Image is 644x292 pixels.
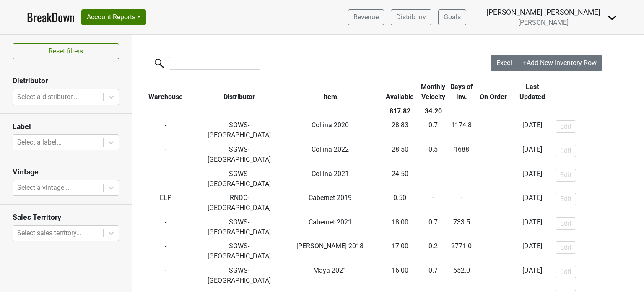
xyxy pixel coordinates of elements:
[556,193,576,205] button: Edit
[556,169,576,182] button: Edit
[200,142,280,167] td: SGWS-[GEOGRAPHIC_DATA]
[475,239,511,264] td: -
[475,167,511,191] td: -
[475,263,511,288] td: -
[447,215,476,239] td: 733.5
[13,43,119,59] button: Reset filters
[13,76,119,85] h3: Distributor
[27,8,75,26] a: BreakDown
[511,80,553,104] th: Last Updated: activate to sort column ascending
[391,9,431,25] a: Distrib Inv
[447,191,476,215] td: -
[553,80,639,104] th: &nbsp;: activate to sort column ascending
[475,142,511,167] td: -
[381,239,419,264] td: 17.00
[132,263,200,288] td: -
[200,191,280,215] td: RNDC-[GEOGRAPHIC_DATA]
[419,142,447,167] td: 0.5
[381,80,419,104] th: Available: activate to sort column ascending
[556,145,576,157] button: Edit
[607,13,617,23] img: Dropdown Menu
[438,9,466,25] a: Goals
[511,142,553,167] td: [DATE]
[419,118,447,143] td: 0.7
[475,215,511,239] td: -
[132,239,200,264] td: -
[13,122,119,131] h3: Label
[419,239,447,264] td: 0.2
[313,266,347,274] span: Maya 2021
[511,215,553,239] td: [DATE]
[511,118,553,143] td: [DATE]
[496,59,512,67] span: Excel
[511,191,553,215] td: [DATE]
[279,80,381,104] th: Item: activate to sort column ascending
[81,9,146,25] button: Account Reports
[447,142,476,167] td: 1688
[556,120,576,133] button: Edit
[475,191,511,215] td: -
[447,167,476,191] td: -
[381,104,419,118] th: 817.82
[381,118,419,143] td: 28.83
[200,167,280,191] td: SGWS-[GEOGRAPHIC_DATA]
[312,145,349,153] span: Collina 2022
[447,263,476,288] td: 652.0
[381,142,419,167] td: 28.50
[309,194,352,202] span: Cabernet 2019
[13,213,119,222] h3: Sales Territory
[486,7,600,18] div: [PERSON_NAME] [PERSON_NAME]
[348,9,384,25] a: Revenue
[518,18,569,26] span: [PERSON_NAME]
[132,142,200,167] td: -
[419,104,447,118] th: 34.20
[309,218,352,226] span: Cabernet 2021
[447,239,476,264] td: 2771.0
[523,59,597,67] span: +Add New Inventory Row
[511,239,553,264] td: [DATE]
[132,167,200,191] td: -
[381,263,419,288] td: 16.00
[132,191,200,215] td: ELP
[200,239,280,264] td: SGWS-[GEOGRAPHIC_DATA]
[556,241,576,254] button: Edit
[200,215,280,239] td: SGWS-[GEOGRAPHIC_DATA]
[556,266,576,278] button: Edit
[200,263,280,288] td: SGWS-[GEOGRAPHIC_DATA]
[419,215,447,239] td: 0.7
[419,263,447,288] td: 0.7
[475,118,511,143] td: -
[475,80,511,104] th: On Order: activate to sort column ascending
[511,167,553,191] td: [DATE]
[312,170,349,178] span: Collina 2021
[381,215,419,239] td: 18.00
[419,191,447,215] td: -
[296,242,364,250] span: [PERSON_NAME] 2018
[381,191,419,215] td: 0.50
[200,118,280,143] td: SGWS-[GEOGRAPHIC_DATA]
[556,217,576,230] button: Edit
[447,80,476,104] th: Days of Inv.: activate to sort column ascending
[13,168,119,176] h3: Vintage
[132,215,200,239] td: -
[312,121,349,129] span: Collina 2020
[132,80,200,104] th: Warehouse: activate to sort column ascending
[200,80,280,104] th: Distributor: activate to sort column ascending
[132,118,200,143] td: -
[381,167,419,191] td: 24.50
[511,263,553,288] td: [DATE]
[419,167,447,191] td: -
[419,80,447,104] th: Monthly Velocity: activate to sort column ascending
[517,55,602,71] button: +Add New Inventory Row
[491,55,518,71] button: Excel
[447,118,476,143] td: 1174.8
